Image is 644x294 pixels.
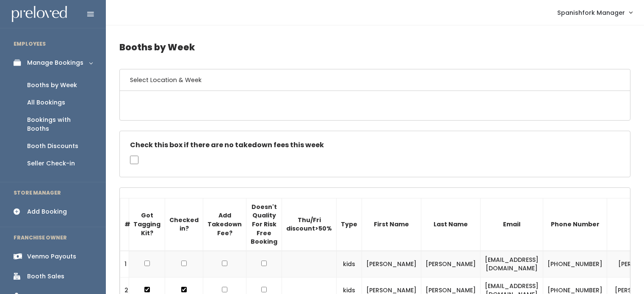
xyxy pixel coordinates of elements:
[129,198,165,250] th: Got Tagging Kit?
[282,198,337,250] th: Thu/Fri discount>50%
[27,81,77,90] div: Booths by Week
[543,198,607,250] th: Phone Number
[27,207,67,216] div: Add Booking
[481,198,543,250] th: Email
[362,198,421,250] th: First Name
[246,198,282,250] th: Doesn't Quality For Risk Free Booking
[27,98,65,107] div: All Bookings
[421,251,481,278] td: [PERSON_NAME]
[27,272,64,281] div: Booth Sales
[27,58,83,67] div: Manage Bookings
[119,36,630,59] h4: Booths by Week
[165,198,203,250] th: Checked in?
[481,251,543,278] td: [EMAIL_ADDRESS][DOMAIN_NAME]
[549,3,641,22] a: Spanishfork Manager
[120,198,129,250] th: #
[27,142,78,151] div: Booth Discounts
[27,115,92,133] div: Bookings with Booths
[421,198,481,250] th: Last Name
[543,251,607,278] td: [PHONE_NUMBER]
[120,69,630,91] h6: Select Location & Week
[27,252,76,261] div: Venmo Payouts
[337,198,362,250] th: Type
[557,8,625,17] span: Spanishfork Manager
[27,159,75,168] div: Seller Check-in
[337,251,362,278] td: kids
[12,6,67,22] img: preloved logo
[362,251,421,278] td: [PERSON_NAME]
[120,251,129,278] td: 1
[203,198,246,250] th: Add Takedown Fee?
[130,141,620,149] h5: Check this box if there are no takedown fees this week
